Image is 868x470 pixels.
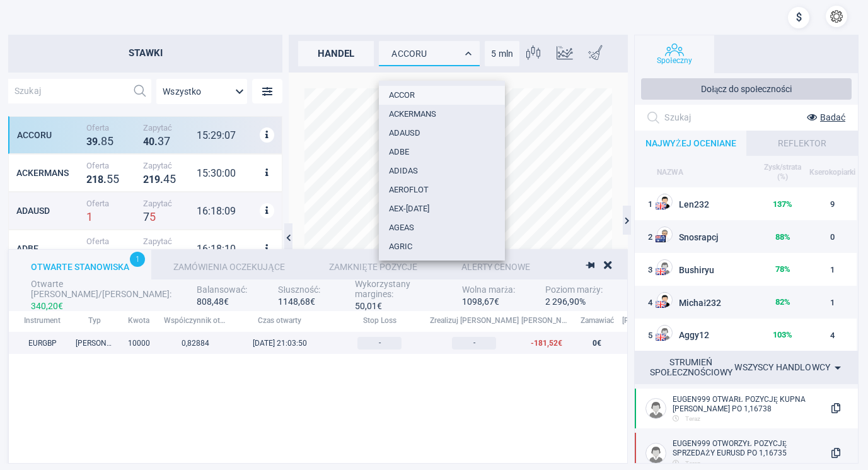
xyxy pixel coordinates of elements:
li: AEX-[DATE] [379,199,505,218]
li: ACKERMANS [379,105,505,124]
li: ADAUSD [379,124,505,143]
li: AGRIC [379,237,505,256]
li: AIR [379,256,505,275]
li: AGEAS [379,218,505,237]
li: ADBE [379,143,505,162]
li: ACCOR [379,86,505,105]
li: AEROFLOT [379,180,505,199]
li: ADIDAS [379,162,505,180]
